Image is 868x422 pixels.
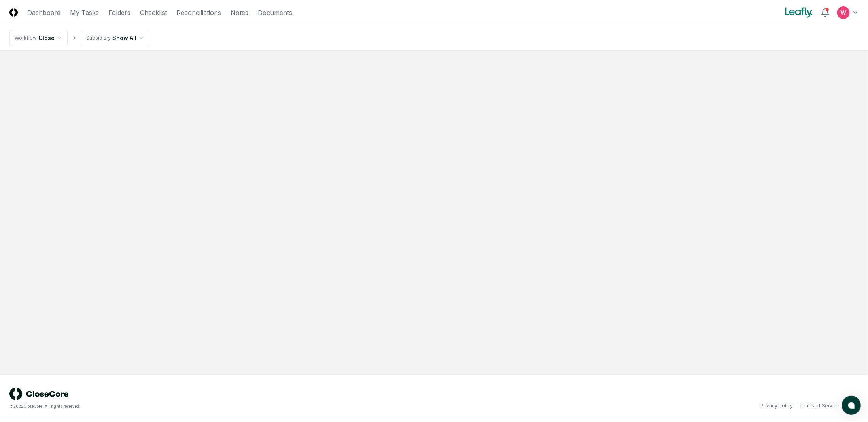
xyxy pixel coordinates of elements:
[842,396,861,415] button: atlas-launcher
[9,30,149,46] nav: breadcrumb
[258,8,292,17] a: Documents
[799,402,840,409] a: Terms of Service
[15,34,37,42] div: Workflow
[140,8,167,17] a: Checklist
[783,6,814,19] img: Leafly logo
[86,34,111,42] div: Subsidiary
[9,403,434,409] div: © 2025 CloseCore. All rights reserved.
[70,8,99,17] a: My Tasks
[231,8,248,17] a: Notes
[9,388,69,400] img: logo
[760,402,793,409] a: Privacy Policy
[176,8,221,17] a: Reconciliations
[837,6,850,19] img: ACg8ocIceHSWyQfagGvDoxhDyw_3B2kX-HJcUhl_gb0t8GGG-Ydwuw=s96-c
[27,8,61,17] a: Dashboard
[9,8,18,17] img: Logo
[108,8,130,17] a: Folders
